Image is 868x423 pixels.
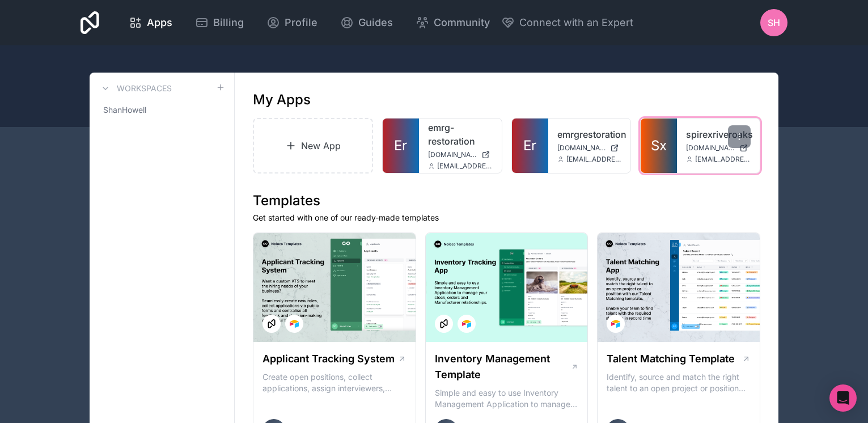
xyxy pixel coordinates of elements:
a: ShanHowell [99,100,225,120]
a: [DOMAIN_NAME] [428,150,493,159]
a: Billing [186,10,253,35]
span: Sx [651,137,667,155]
div: Open Intercom Messenger [829,384,857,412]
span: [EMAIL_ADDRESS][DOMAIN_NAME] [566,155,622,164]
span: Apps [147,15,172,31]
span: Profile [285,15,317,31]
h1: Applicant Tracking System [262,351,395,367]
span: [DOMAIN_NAME] [686,143,735,153]
span: [EMAIL_ADDRESS][DOMAIN_NAME] [695,155,751,164]
p: Get started with one of our ready-made templates [253,212,760,223]
a: Sx [641,119,677,173]
h1: Templates [253,192,760,210]
a: Profile [257,10,327,35]
a: emrg-restoration [428,121,493,148]
span: Guides [358,15,393,31]
h1: Inventory Management Template [435,351,571,383]
p: Simple and easy to use Inventory Management Application to manage your stock, orders and Manufact... [435,387,579,410]
span: [DOMAIN_NAME] [557,143,606,153]
img: Airtable Logo [462,319,471,328]
a: spirexriveroaks [686,128,751,141]
span: Er [523,137,536,155]
p: Identify, source and match the right talent to an open project or position with our Talent Matchi... [607,371,751,394]
a: Apps [120,10,181,35]
span: Er [394,137,407,155]
span: Billing [213,15,244,31]
a: Guides [331,10,402,35]
a: [DOMAIN_NAME] [557,143,622,153]
img: Airtable Logo [290,319,299,328]
a: emrgrestoration [557,128,622,141]
span: Connect with an Expert [519,15,633,31]
a: [DOMAIN_NAME] [686,143,751,153]
a: Community [407,10,499,35]
span: SH [768,16,780,29]
a: Workspaces [99,82,172,95]
button: Connect with an Expert [501,15,633,31]
a: New App [253,118,373,174]
span: [DOMAIN_NAME] [428,150,477,159]
a: Er [383,119,419,173]
h1: Talent Matching Template [607,351,735,367]
h3: Workspaces [117,83,172,94]
span: [EMAIL_ADDRESS][DOMAIN_NAME] [437,162,493,171]
img: Airtable Logo [611,319,620,328]
span: ShanHowell [103,104,146,116]
p: Create open positions, collect applications, assign interviewers, centralise candidate feedback a... [262,371,407,394]
a: Er [512,119,548,173]
h1: My Apps [253,91,311,109]
span: Community [434,15,490,31]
